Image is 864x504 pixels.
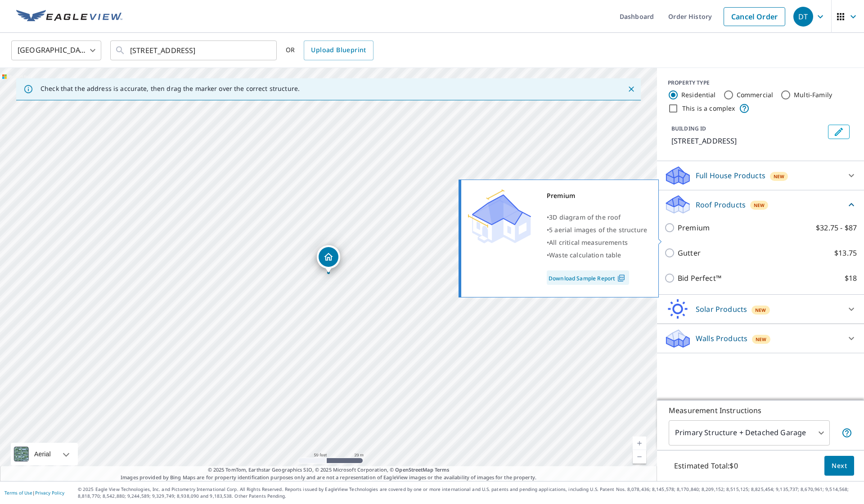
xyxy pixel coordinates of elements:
img: Pdf Icon [615,274,627,282]
span: All critical measurements [549,238,628,247]
p: Solar Products [696,304,747,315]
span: © 2025 TomTom, Earthstar Geographics SIO, © 2025 Microsoft Corporation, © [208,466,450,474]
p: [STREET_ADDRESS] [671,135,824,146]
p: $13.75 [834,247,857,258]
span: New [756,336,766,343]
p: Check that the address is accurate, then drag the marker over the correct structure. [40,85,300,93]
p: Walls Products [696,333,747,344]
span: Waste calculation table [549,251,621,259]
p: © 2025 Eagle View Technologies, Inc. and Pictometry International Corp. All Rights Reserved. Repo... [78,486,859,499]
a: Terms [435,466,450,473]
div: [GEOGRAPHIC_DATA] [11,38,101,63]
div: • [547,211,647,224]
div: Roof ProductsNew [664,194,857,215]
span: New [755,306,766,314]
div: Primary Structure + Detached Garage [669,420,830,445]
a: OpenStreetMap [395,466,433,473]
button: Next [824,456,854,476]
div: OR [286,40,373,60]
p: Gutter [678,247,701,258]
label: Residential [681,90,716,99]
div: Dropped pin, building 1, Residential property, 8014 County Road 5840 Shallowater, TX 79363 [317,245,340,273]
div: Aerial [31,443,54,465]
div: Aerial [11,443,78,465]
span: New [774,173,784,180]
p: $32.75 - $87 [816,222,857,233]
span: 5 aerial images of the structure [549,225,647,234]
p: BUILDING ID [671,125,706,132]
span: New [754,202,765,209]
span: Your report will include the primary structure and a detached garage if one exists. [841,427,852,438]
a: Download Sample Report [547,270,629,285]
div: • [547,224,647,236]
div: DT [793,7,813,27]
div: Solar ProductsNew [664,298,857,320]
a: Terms of Use [4,490,32,496]
p: | [4,490,64,495]
button: Close [625,83,637,95]
div: PROPERTY TYPE [668,79,853,87]
div: • [547,236,647,249]
a: Cancel Order [724,7,785,26]
label: Multi-Family [794,90,832,99]
label: This is a complex [682,104,735,113]
div: Full House ProductsNew [664,165,857,186]
p: Full House Products [696,170,765,181]
button: Edit building 1 [828,125,850,139]
a: Privacy Policy [35,490,64,496]
span: Upload Blueprint [311,45,366,56]
a: Upload Blueprint [304,40,373,60]
div: • [547,249,647,261]
img: Premium [468,189,531,243]
span: 3D diagram of the roof [549,213,621,221]
div: Premium [547,189,647,202]
p: Premium [678,222,710,233]
span: Next [832,460,847,472]
p: Estimated Total: $0 [667,456,745,476]
label: Commercial [737,90,774,99]
p: Measurement Instructions [669,405,852,416]
p: Bid Perfect™ [678,273,721,283]
input: Search by address or latitude-longitude [130,38,258,63]
a: Current Level 19, Zoom In [633,436,646,450]
a: Current Level 19, Zoom Out [633,450,646,463]
img: EV Logo [16,10,122,23]
p: Roof Products [696,199,746,210]
p: $18 [845,273,857,283]
div: Walls ProductsNew [664,328,857,349]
